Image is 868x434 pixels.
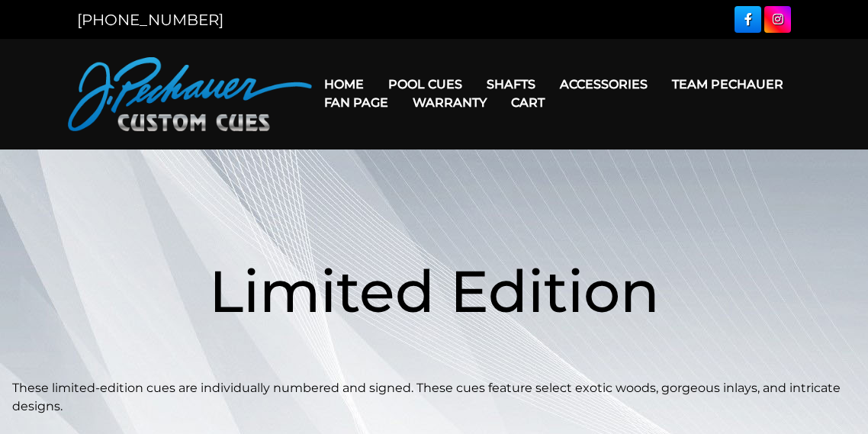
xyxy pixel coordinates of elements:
[68,57,312,131] img: Pechauer Custom Cues
[77,11,223,29] a: [PHONE_NUMBER]
[400,83,499,122] a: Warranty
[474,65,548,104] a: Shafts
[376,65,474,104] a: Pool Cues
[12,379,856,416] p: These limited-edition cues are individually numbered and signed. These cues feature select exotic...
[312,83,400,122] a: Fan Page
[548,65,660,104] a: Accessories
[312,65,376,104] a: Home
[499,83,557,122] a: Cart
[660,65,796,104] a: Team Pechauer
[209,256,660,326] span: Limited Edition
